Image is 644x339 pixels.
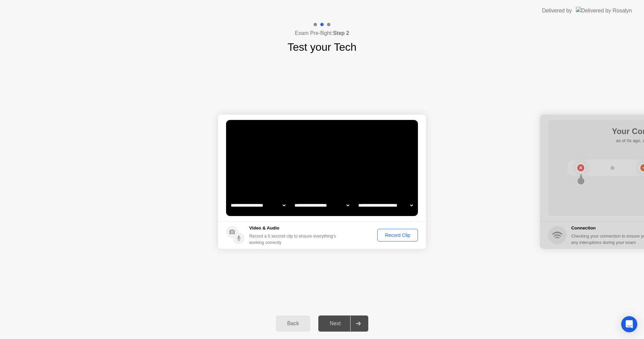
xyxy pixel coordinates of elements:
div: Record a 5 second clip to ensure everything’s working correctly [249,233,339,246]
img: Delivered by Rosalyn [576,7,632,14]
b: Step 2 [333,30,349,36]
h4: Exam Pre-flight: [295,29,349,37]
div: Open Intercom Messenger [621,316,637,332]
button: Next [318,315,368,332]
div: Record Clip [380,232,416,238]
button: Back [276,315,310,332]
select: Available cameras [229,199,287,212]
button: Record Clip [377,229,418,242]
select: Available microphones [357,199,414,212]
h1: Test your Tech [287,39,357,55]
select: Available speakers [293,199,351,212]
div: Back [278,321,308,327]
h5: Video & Audio [249,225,339,231]
div: Delivered by [542,7,572,15]
div: Next [320,321,350,327]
